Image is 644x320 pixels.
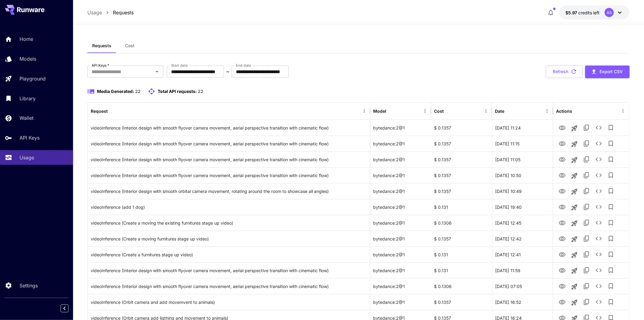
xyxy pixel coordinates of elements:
p: Playground [19,75,46,82]
button: See details [593,137,605,150]
div: bytedance:2@1 [370,215,431,231]
div: bytedance:2@1 [370,151,431,167]
button: Refresh [546,66,583,78]
p: API Keys [19,134,40,141]
div: Request [91,108,108,114]
button: Export CSV [585,66,630,78]
button: Add to library [605,122,617,134]
div: bytedance:2@1 [370,136,431,151]
button: Copy TaskUUID [580,153,593,165]
button: See details [593,201,605,213]
button: Launch in playground [568,186,580,198]
p: Library [19,95,36,102]
span: Requests [92,43,111,48]
div: bytedance:2@1 [370,199,431,215]
div: bytedance:2@1 [370,247,431,262]
span: Media Generated: [97,89,134,94]
label: Start date [171,63,188,68]
p: Settings [19,282,38,289]
button: Launch in playground [568,281,580,293]
label: End date [236,63,251,68]
button: Menu [619,107,627,115]
button: See details [593,296,605,308]
div: Click to copy prompt [91,294,367,310]
button: Menu [543,107,551,115]
button: View [556,296,568,308]
div: Click to copy prompt [91,215,367,231]
button: See details [593,217,605,229]
button: Add to library [605,185,617,197]
button: Add to library [605,280,617,292]
div: Cost [434,108,444,114]
div: bytedance:2@1 [370,294,431,310]
button: Launch in playground [568,154,580,166]
button: Launch in playground [568,297,580,309]
button: Launch in playground [568,170,580,182]
div: bytedance:2@1 [370,120,431,136]
button: Menu [482,107,490,115]
div: 21 Sep, 2025 11:05 [492,151,553,167]
button: See details [593,169,605,181]
div: $ 0.1306 [431,215,492,231]
button: Copy TaskUUID [580,280,593,292]
div: 21 Sep, 2025 10:50 [492,167,553,183]
button: Menu [421,107,429,115]
div: $ 0.1357 [431,167,492,183]
button: See details [593,153,605,165]
div: $ 0.131 [431,247,492,262]
button: View [556,201,568,213]
button: Sort [505,107,514,115]
div: Click to copy prompt [91,152,367,167]
div: $ 0.131 [431,199,492,215]
button: Copy TaskUUID [580,137,593,150]
div: $5.96897 [565,9,600,16]
button: Copy TaskUUID [580,185,593,197]
div: bytedance:2@1 [370,167,431,183]
a: Requests [113,9,134,16]
p: Home [19,35,33,43]
div: 21 Sep, 2025 11:24 [492,120,553,136]
button: Launch in playground [568,138,580,150]
button: Copy TaskUUID [580,264,593,276]
button: Launch in playground [568,217,580,229]
button: View [556,169,568,181]
span: credits left [579,10,600,15]
div: $ 0.1357 [431,151,492,167]
div: Click to copy prompt [91,231,367,247]
p: Models [19,55,36,62]
button: Add to library [605,153,617,165]
p: Usage [87,9,102,16]
button: See details [593,233,605,245]
div: 21 Sep, 2025 10:49 [492,183,553,199]
div: $ 0.1357 [431,231,492,247]
button: Menu [360,107,369,115]
p: ~ [226,68,229,75]
button: Copy TaskUUID [580,217,593,229]
button: View [556,248,568,261]
div: Click to copy prompt [91,183,367,199]
button: Sort [387,107,396,115]
button: Collapse sidebar [61,304,68,312]
button: Open [153,67,161,76]
button: Copy TaskUUID [580,169,593,181]
div: bytedance:2@1 [370,183,431,199]
div: Click to copy prompt [91,136,367,151]
button: Copy TaskUUID [580,296,593,308]
div: Date [495,108,505,114]
div: $ 0.1357 [431,136,492,151]
button: See details [593,248,605,261]
nav: breadcrumb [87,9,134,16]
button: View [556,153,568,165]
button: View [556,137,568,150]
button: Launch in playground [568,201,580,214]
span: 22 [198,89,203,94]
div: 17 Sep, 2025 16:52 [492,294,553,310]
div: 20 Sep, 2025 12:41 [492,247,553,262]
button: Add to library [605,248,617,261]
p: Usage [19,154,34,161]
button: Launch in playground [568,249,580,261]
div: $ 0.1357 [431,294,492,310]
button: Launch in playground [568,233,580,245]
button: See details [593,185,605,197]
